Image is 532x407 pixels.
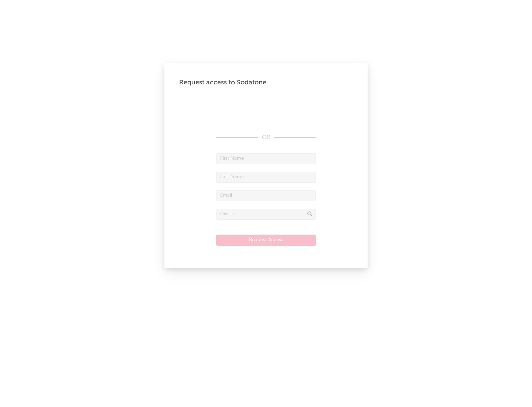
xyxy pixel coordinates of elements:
div: OR [216,133,316,142]
input: Email [216,190,316,201]
button: Request Access [216,235,316,246]
input: First Name [216,153,316,164]
input: Last Name [216,172,316,183]
div: Request access to Sodatone [179,78,353,87]
input: Division [216,209,316,220]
